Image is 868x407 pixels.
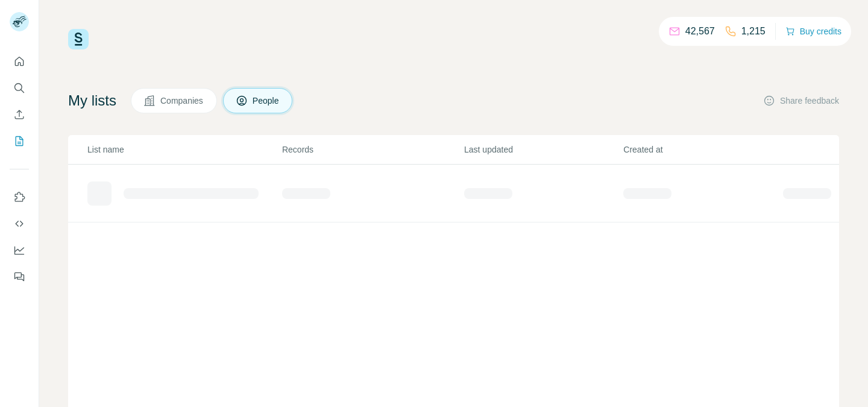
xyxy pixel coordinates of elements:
[87,144,281,156] p: List name
[10,186,29,208] button: Use Surfe on LinkedIn
[160,95,204,107] span: Companies
[282,144,463,156] p: Records
[10,104,29,125] button: Enrich CSV
[785,23,841,40] button: Buy credits
[623,144,781,156] p: Created at
[741,24,766,39] p: 1,215
[10,266,29,288] button: Feedback
[10,77,29,99] button: Search
[10,130,29,152] button: My lists
[253,95,280,107] span: People
[10,51,29,72] button: Quick start
[68,91,116,110] h4: My lists
[68,29,89,49] img: Surfe Logo
[464,144,622,156] p: Last updated
[10,239,29,261] button: Dashboard
[763,95,839,107] button: Share feedback
[685,24,715,39] p: 42,567
[10,213,29,235] button: Use Surfe API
